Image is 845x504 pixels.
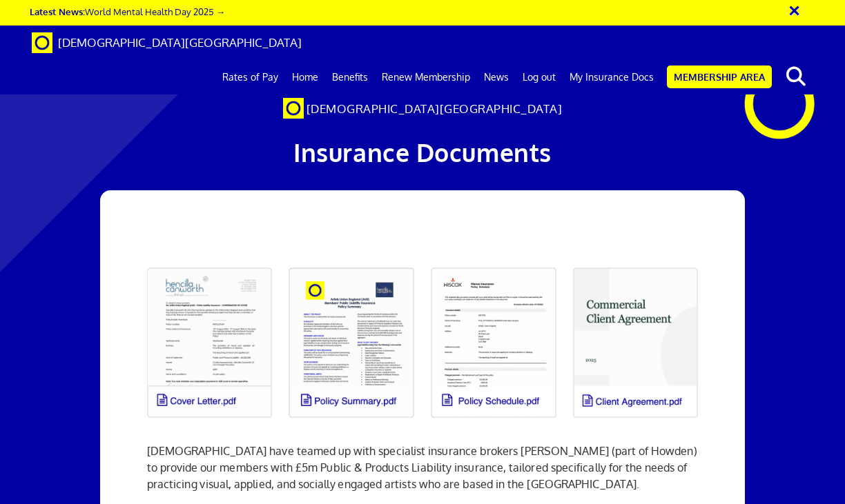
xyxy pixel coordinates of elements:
a: Log out [516,60,563,94]
strong: Latest News: [30,6,85,17]
a: Benefits [325,60,375,94]
a: Rates of Pay [215,60,285,94]
a: News [477,60,516,94]
a: Renew Membership [375,60,477,94]
a: My Insurance Docs [563,60,661,94]
a: Latest News:World Mental Health Day 2025 → [30,6,225,17]
a: Brand [DEMOGRAPHIC_DATA][GEOGRAPHIC_DATA] [21,26,312,60]
a: Membership Area [667,65,772,88]
a: Home [285,60,325,94]
span: Insurance Documents [293,137,552,168]
span: [DEMOGRAPHIC_DATA][GEOGRAPHIC_DATA] [58,35,302,50]
span: [DEMOGRAPHIC_DATA][GEOGRAPHIC_DATA] [307,101,563,116]
p: [DEMOGRAPHIC_DATA] have teamed up with specialist insurance brokers [PERSON_NAME] (part of Howden... [147,426,699,492]
button: search [775,62,817,91]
